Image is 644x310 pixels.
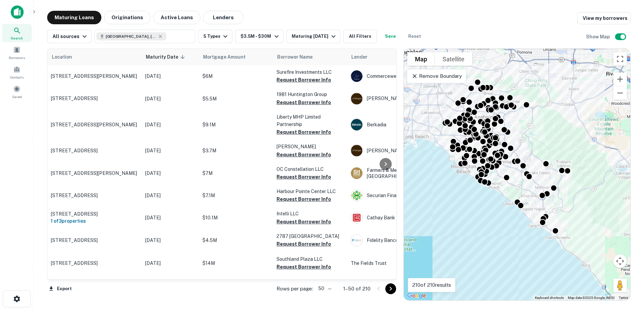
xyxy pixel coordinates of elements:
[619,296,628,300] a: Terms
[343,30,377,43] button: All Filters
[351,189,452,201] div: Securian Financial
[51,122,138,128] p: [STREET_ADDRESS][PERSON_NAME]
[145,259,196,267] p: [DATE]
[351,70,362,82] img: picture
[407,52,435,66] button: Show street map
[145,192,196,199] p: [DATE]
[613,254,627,268] button: Map camera controls
[412,281,451,289] p: 210 of 210 results
[2,43,32,62] div: Borrowers
[351,235,362,246] img: picture
[277,76,331,84] button: Request Borrower Info
[145,121,196,128] p: [DATE]
[277,91,344,98] p: 1981 Huntington Group
[145,147,196,154] p: [DATE]
[145,95,196,102] p: [DATE]
[145,72,196,80] p: [DATE]
[351,234,452,246] div: Fidelity Bancorp Funding
[351,212,452,224] div: Cathay Bank
[351,119,362,130] img: picture
[2,83,32,101] a: Saved
[610,256,644,288] iframe: Chat Widget
[380,30,401,43] button: Save your search to get updates of matches that match your search criteria.
[47,49,142,65] th: Location
[292,32,337,40] div: Maturing [DATE]
[277,143,344,150] p: [PERSON_NAME]
[202,72,270,80] p: $6M
[406,291,428,300] img: Google
[351,70,452,82] div: Commercewest Bank
[146,53,187,61] span: Maturity Date
[9,55,25,60] span: Borrowers
[198,30,232,43] button: 5 Types
[202,214,270,221] p: $10.1M
[277,210,344,217] p: Intelli LLC
[277,53,313,61] span: Borrower Name
[202,192,270,199] p: $7.1M
[351,145,362,156] img: picture
[51,217,138,225] h6: 1 of 3 properties
[351,212,362,223] img: picture
[277,173,331,181] button: Request Borrower Info
[277,285,313,293] p: Rows per page:
[202,95,270,102] p: $5.5M
[613,86,627,100] button: Zoom out
[351,93,362,104] img: picture
[277,68,344,76] p: Surefire Investments LLC
[404,30,425,43] button: Reset
[199,49,273,65] th: Mortgage Amount
[277,232,344,240] p: 2787 [GEOGRAPHIC_DATA]
[104,11,151,24] button: Originations
[568,296,615,300] span: Map data ©2025 Google, INEGI
[51,148,138,154] p: [STREET_ADDRESS]
[613,52,627,66] button: Toggle fullscreen view
[203,11,244,24] button: Lenders
[277,255,344,263] p: Southland Plaza LLC
[12,94,22,99] span: Saved
[2,24,32,42] a: Search
[47,30,92,43] button: All sources
[613,72,627,86] button: Zoom in
[202,147,270,154] p: $3.7M
[277,278,344,286] p: [PERSON_NAME]
[51,192,138,198] p: [STREET_ADDRESS]
[406,291,428,300] a: Open this area in Google Maps (opens a new window)
[145,169,196,177] p: [DATE]
[51,95,138,101] p: [STREET_ADDRESS]
[351,259,452,267] p: The Fields Trust
[277,188,344,195] p: Harbour Pointe Center LLC
[273,49,347,65] th: Borrower Name
[145,214,196,221] p: [DATE]
[52,53,72,61] span: Location
[47,284,73,294] button: Export
[277,165,344,173] p: OC Constellation LLC
[535,296,564,300] button: Keyboard shortcuts
[202,121,270,128] p: $9.1M
[51,73,138,79] p: [STREET_ADDRESS][PERSON_NAME]
[286,30,341,43] button: Maturing [DATE]
[404,49,630,300] div: 0 0
[202,169,270,177] p: $7M
[51,260,138,266] p: [STREET_ADDRESS]
[53,32,89,40] div: All sources
[347,49,455,65] th: Lender
[277,195,331,203] button: Request Borrower Info
[385,283,396,294] button: Go to next page
[277,151,331,159] button: Request Borrower Info
[586,33,611,40] h6: Show Map
[343,285,371,293] p: 1–50 of 210
[142,49,199,65] th: Maturity Date
[51,170,138,176] p: [STREET_ADDRESS][PERSON_NAME]
[145,237,196,244] p: [DATE]
[277,263,331,271] button: Request Borrower Info
[51,237,138,243] p: [STREET_ADDRESS]
[351,119,452,131] div: Berkadia
[435,52,472,66] button: Show satellite imagery
[277,128,331,136] button: Request Borrower Info
[11,35,23,41] span: Search
[411,72,461,80] p: Remove Boundary
[2,63,32,81] div: Contacts
[277,218,331,226] button: Request Borrower Info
